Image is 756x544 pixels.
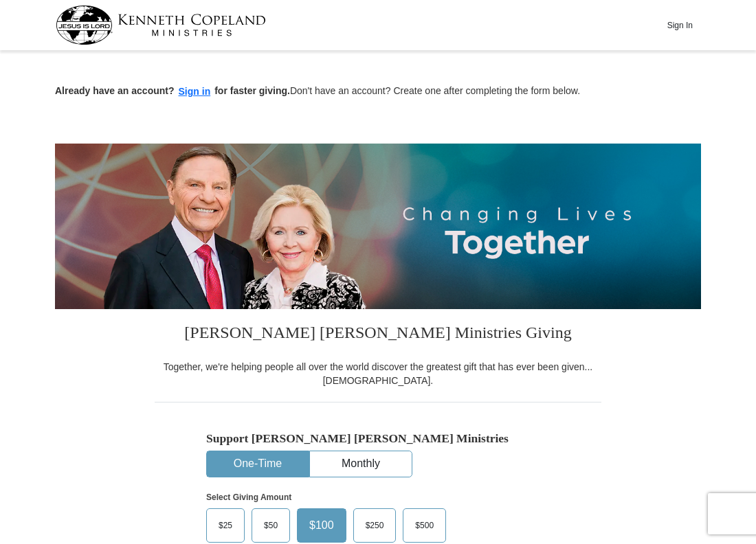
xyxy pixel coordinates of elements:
[257,515,285,536] span: $50
[212,515,239,536] span: $25
[659,14,700,36] button: Sign In
[310,451,412,477] button: Monthly
[175,84,215,100] button: Sign in
[56,5,266,45] img: kcm-header-logo.svg
[155,309,601,360] h3: [PERSON_NAME] [PERSON_NAME] Ministries Giving
[302,515,341,536] span: $100
[155,360,601,387] div: Together, we're helping people all over the world discover the greatest gift that has ever been g...
[206,431,550,446] h5: Support [PERSON_NAME] [PERSON_NAME] Ministries
[207,451,309,477] button: One-Time
[55,84,701,100] p: Don't have an account? Create one after completing the form below.
[359,515,391,536] span: $250
[206,492,291,502] strong: Select Giving Amount
[408,515,441,536] span: $500
[55,85,290,96] strong: Already have an account? for faster giving.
